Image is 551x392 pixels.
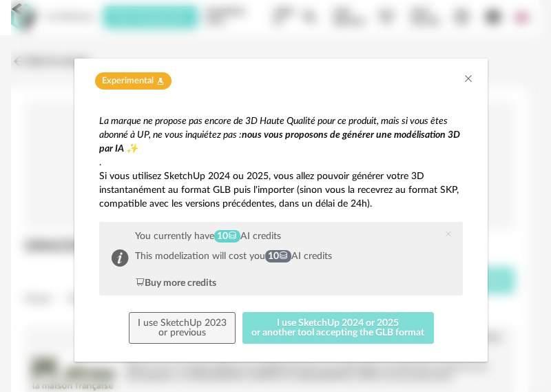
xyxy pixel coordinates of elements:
[463,72,474,87] button: Close
[214,230,240,243] span: 10
[156,75,165,87] span: Flask icon
[135,251,332,262] div: This modelization will cost you AI credits
[242,312,434,344] button: I use SketchUp 2024 or 2025or another tool accepting the GLB format
[99,116,448,140] em: La marque ne propose pas encore de 3D Haute Qualité pour ce produit, mais si vous êtes abonné à U...
[74,59,488,361] div: dialog
[102,75,154,87] span: Experimental
[135,276,216,290] div: Buy more credits
[129,312,236,344] button: I use SketchUp 2023or previous
[135,231,332,243] div: You currently have AI credits
[265,250,291,262] span: 10
[99,156,463,169] p: .
[99,130,460,154] em: nous vous proposons de générer une modélisation 3D par IA ✨
[99,169,463,211] p: Si vous utilisez SketchUp 2024 ou 2025, vous allez pouvoir générer votre 3D instantanément au for...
